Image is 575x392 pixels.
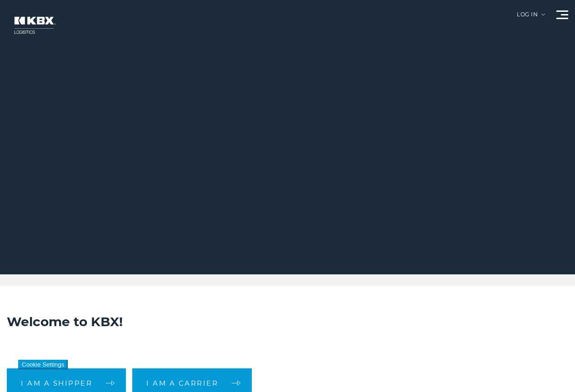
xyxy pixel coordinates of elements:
[7,313,568,330] h2: Welcome to KBX!
[7,9,61,41] img: kbx logo
[146,380,218,387] span: I am a carrier
[18,360,68,369] button: Cookie Settings
[517,12,545,24] div: Log in
[541,14,545,15] img: arrow
[21,380,92,387] span: I am a shipper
